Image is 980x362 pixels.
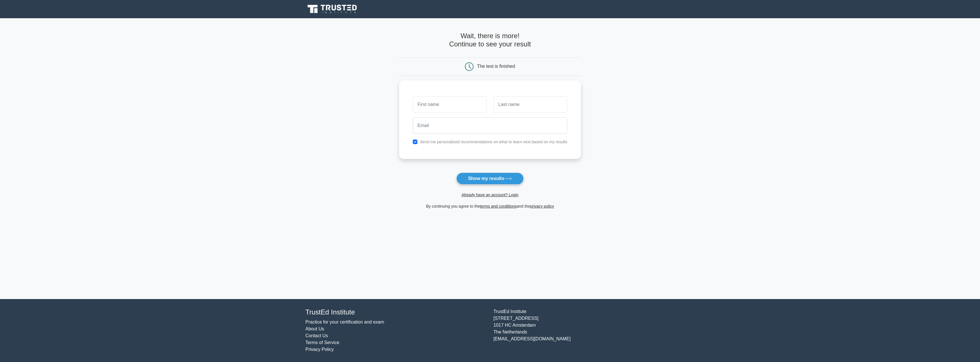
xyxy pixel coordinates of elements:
[420,140,567,144] label: Send me personalized recommendations on what to learn next based on my results
[490,308,678,353] div: TrustEd Institute [STREET_ADDRESS] 1017 HC Amsterdam The Netherlands [EMAIL_ADDRESS][DOMAIN_NAME]
[305,340,339,345] a: Terms of Service
[305,347,334,352] a: Privacy Policy
[413,117,567,134] input: Email
[396,203,585,210] div: By continuing you agree to the and the
[456,173,524,185] button: Show my results
[305,320,384,324] a: Practice for your certification and exam
[477,64,515,69] div: The test is finished
[462,193,518,197] a: Already have an account? Login
[480,204,517,208] a: terms and conditions
[530,204,554,208] a: privacy policy
[413,96,487,113] input: First name
[305,308,487,316] h4: TrustEd Institute
[305,333,328,338] a: Contact Us
[305,326,324,331] a: About Us
[399,32,581,48] h4: Wait, there is more! Continue to see your result
[493,96,567,113] input: Last name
